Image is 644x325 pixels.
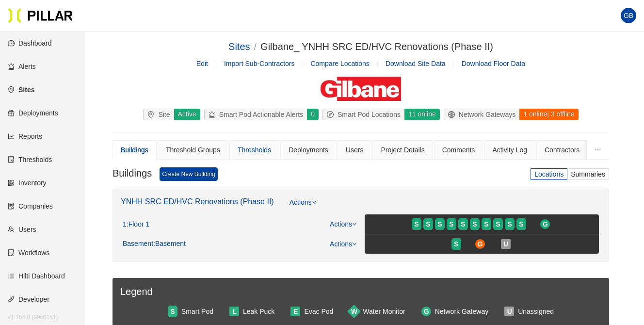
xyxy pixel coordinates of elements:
span: W [351,306,357,317]
span: / [254,41,257,52]
div: Comments [442,145,475,155]
a: alertAlerts [8,63,36,70]
a: solutionCompanies [8,202,53,210]
div: Users [346,145,364,155]
div: Project Details [381,145,424,155]
div: 1 online | 3 offline [519,109,578,120]
button: ellipsis [587,140,609,160]
div: Network Gateway [435,306,488,317]
div: Activity Log [492,145,527,155]
span: G [478,239,483,249]
div: Contractors [545,145,580,155]
div: 0 [306,109,319,120]
a: barsHilti Dashboard [8,272,65,280]
a: teamUsers [8,226,36,233]
span: ellipsis [595,146,601,153]
div: Smart Pod Actionable Alerts [205,109,307,120]
span: : Floor 1 [127,220,149,229]
span: S [454,239,458,249]
div: Water Monitor [363,306,405,317]
div: Leak Puck [243,306,274,317]
span: S [519,219,523,229]
span: U [503,239,508,249]
span: environment [147,111,158,118]
span: global [448,111,459,118]
a: qrcodeInventory [8,179,47,187]
span: S [170,306,175,317]
img: Gilbane Building Company [321,77,401,101]
a: Actions [330,240,357,248]
a: dashboardDashboard [8,39,52,47]
img: Pillar Technologies [8,8,73,23]
div: Gilbane_ YNHH SRC ED/HVC Renovations (Phase II) [260,39,493,54]
div: Smart Pod Locations [323,109,404,120]
a: alertSmart Pod Actionable Alerts0 [202,109,321,120]
span: S [496,219,500,229]
span: S [414,219,419,229]
div: 1 [123,220,149,229]
span: down [352,242,357,246]
span: GB [624,8,633,23]
span: down [312,200,317,205]
h3: Buildings [113,167,152,181]
a: YNHH SRC ED/HVC Renovations (Phase II) [121,197,274,206]
a: Sites [228,41,250,52]
span: U [507,306,512,317]
div: Basement [123,240,186,248]
a: apiDeveloper [8,295,49,303]
span: S [507,219,512,229]
span: G [424,306,429,317]
a: auditWorkflows [8,249,49,257]
div: Network Gateways [444,109,519,120]
span: Summaries [571,170,605,178]
div: Buildings [121,145,148,155]
a: giftDeployments [8,109,58,117]
span: down [352,222,357,227]
span: S [437,219,442,229]
div: Site [144,109,174,120]
div: Thresholds [238,145,271,155]
span: Import Sub-Contractors [224,60,295,67]
div: 11 online [404,109,440,120]
a: Actions [290,197,317,214]
div: Active [174,109,200,120]
a: exceptionThresholds [8,156,52,163]
div: Evac Pod [304,306,333,317]
span: alert [209,111,219,118]
a: Compare Locations [310,60,369,67]
span: S [449,219,453,229]
span: Download Site Data [386,60,446,67]
h3: Legend [120,286,601,298]
span: E [293,306,298,317]
a: Edit [196,60,208,67]
a: line-chartReports [8,132,42,140]
span: S [472,219,477,229]
span: compass [327,111,338,118]
a: environmentSites [8,86,34,94]
span: S [484,219,488,229]
span: G [543,219,548,229]
span: : Basement [153,240,186,248]
span: Download Floor Data [462,60,526,67]
span: Locations [534,170,563,178]
a: Actions [330,220,357,228]
a: Create New Building [160,167,217,181]
span: S [426,219,430,229]
span: L [232,306,237,317]
div: Smart Pod [181,306,213,317]
div: Deployments [289,145,328,155]
span: S [461,219,465,229]
div: Unassigned [518,306,554,317]
div: Threshold Groups [166,145,220,155]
